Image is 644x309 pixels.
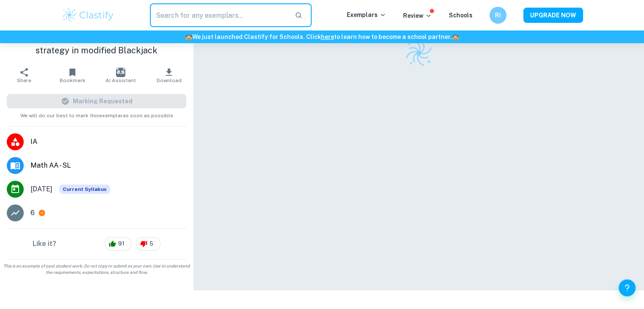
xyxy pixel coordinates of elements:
[449,12,473,19] a: Schools
[113,240,129,248] span: 91
[17,77,31,83] span: Share
[105,237,132,251] div: 91
[59,185,110,194] div: This exemplar is based on the current syllabus. Feel free to refer to it for inspiration/ideas wh...
[347,10,386,19] p: Exemplars
[452,33,459,40] span: 🏫
[48,63,97,87] button: Bookmark
[20,108,173,119] span: We will do our best to mark this exemplar as soon as possible
[145,63,193,87] button: Download
[321,33,334,40] a: here
[116,68,125,77] img: AI Assistant
[3,263,190,276] span: This is an example of past student work. Do not copy or submit as your own. Use to understand the...
[61,7,115,24] img: Clastify logo
[97,63,145,87] button: AI Assistant
[33,239,56,249] h6: Like it?
[59,185,110,194] span: Current Syllabus
[619,279,636,296] button: Help and Feedback
[489,7,506,24] button: RI
[2,32,642,41] h6: We just launched Clastify for Schools. Click to learn how to become a school partner.
[523,8,583,23] button: UPGRADE NOW
[136,237,160,251] div: 5
[493,11,503,20] h6: RI
[30,137,186,147] span: IA
[157,77,182,83] span: Download
[60,77,86,83] span: Bookmark
[145,240,158,248] span: 5
[402,37,435,69] img: Clastify logo
[403,11,432,20] p: Review
[150,3,288,27] input: Search for any exemplars...
[30,160,186,171] span: Math AA - SL
[105,77,136,83] span: AI Assistant
[30,208,35,218] p: 6
[7,31,186,57] h1: Determining and testing an optimal basic strategy in modified Blackjack
[185,33,192,40] span: 🏫
[30,184,53,194] span: [DATE]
